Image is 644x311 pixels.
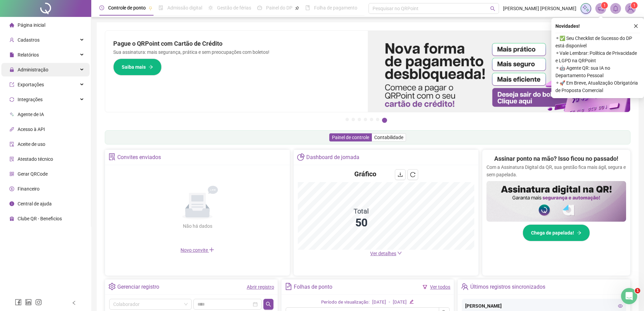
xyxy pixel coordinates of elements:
span: user-add [9,38,14,42]
span: file [9,52,14,57]
span: facebook [15,299,22,306]
span: Gestão de férias [217,5,251,10]
button: 2 [352,118,355,121]
a: Ver detalhes down [370,251,402,256]
span: solution [9,157,14,161]
button: 7 [382,118,387,123]
span: eye [618,304,623,308]
span: left [72,301,76,305]
span: Controle de ponto [108,5,146,10]
img: sparkle-icon.fc2bf0ac1784a2077858766a79e2daf3.svg [582,5,590,12]
span: ⚬ Vale Lembrar: Política de Privacidade e LGPD na QRPoint [555,49,640,64]
span: Exportações [18,82,44,87]
div: - [389,299,390,306]
span: info-circle [9,201,14,206]
span: search [266,302,271,307]
span: Folha de pagamento [314,5,357,10]
span: [PERSON_NAME] [PERSON_NAME] [503,5,576,12]
div: Gerenciar registro [117,281,159,293]
span: filter [423,285,427,289]
span: ⚬ ✅ Seu Checklist de Sucesso do DP está disponível [555,35,640,49]
span: Admissão digital [167,5,202,10]
span: api [9,127,14,132]
span: export [9,82,14,87]
span: Contabilidade [374,135,403,140]
span: Aceite de uso [18,141,45,147]
span: book [305,5,310,10]
img: banner%2F096dab35-e1a4-4d07-87c2-cf089f3812bf.png [368,31,630,112]
span: Agente de IA [18,112,44,117]
span: solution [109,153,116,160]
span: Gerar QRCode [18,171,48,177]
a: Ver todos [430,284,450,290]
span: qrcode [9,172,14,176]
span: instagram [35,299,42,306]
span: ⚬ 🤖 Agente QR: sua IA no Departamento Pessoal [555,64,640,79]
span: Ver detalhes [370,251,396,256]
iframe: Intercom live chat [621,288,637,304]
span: sync [9,97,14,102]
span: search [490,6,495,11]
h2: Assinar ponto na mão? Isso ficou no passado! [494,154,618,163]
span: 1 [603,3,606,8]
span: setting [109,283,116,290]
h4: Gráfico [354,169,376,179]
span: clock-circle [99,5,104,10]
span: Central de ajuda [18,201,52,206]
span: arrow-right [148,65,153,69]
div: Últimos registros sincronizados [470,281,545,293]
span: linkedin [25,299,32,306]
button: 4 [364,118,367,121]
span: Atestado técnico [18,156,53,162]
span: pushpin [148,6,152,10]
img: 56052 [625,3,636,14]
button: Chega de papelada! [523,224,590,241]
sup: 1 [601,2,608,9]
span: down [397,251,402,256]
span: Cadastros [18,37,40,43]
span: Painel do DP [266,5,292,10]
div: Dashboard de jornada [306,152,359,163]
button: Saiba mais [113,59,162,75]
span: pie-chart [297,153,304,160]
span: plus [209,247,214,252]
div: [PERSON_NAME] [465,302,623,310]
button: 5 [370,118,373,121]
p: Com a Assinatura Digital da QR, sua gestão fica mais ágil, segura e sem papelada. [486,163,626,178]
span: dollar [9,186,14,191]
span: file-text [285,283,292,290]
span: edit [409,299,414,304]
a: Abrir registro [247,284,274,290]
button: 3 [358,118,361,121]
div: Folhas de ponto [294,281,332,293]
div: [DATE] [372,299,386,306]
span: notification [598,5,604,12]
span: home [9,23,14,27]
span: Novidades ! [555,22,580,30]
span: Integrações [18,97,43,102]
span: download [398,172,403,177]
span: sun [208,5,213,10]
span: gift [9,216,14,221]
span: Painel de controle [332,135,369,140]
span: team [461,283,468,290]
span: Página inicial [18,22,45,28]
div: Não há dados [166,222,229,230]
span: Chega de papelada! [531,229,574,237]
span: dashboard [257,5,262,10]
span: arrow-right [577,230,581,235]
sup: Atualize o seu contato no menu Meus Dados [631,2,638,9]
div: [DATE] [393,299,407,306]
span: Acesso à API [18,127,45,132]
span: bell [613,5,619,12]
span: Administração [18,67,48,72]
button: 1 [345,118,349,121]
span: file-done [159,5,163,10]
span: Novo convite [181,247,214,253]
span: Financeiro [18,186,40,192]
span: Clube QR - Beneficios [18,216,62,221]
img: banner%2F02c71560-61a6-44d4-94b9-c8ab97240462.png [486,181,626,222]
div: Convites enviados [117,152,161,163]
span: audit [9,142,14,147]
span: 1 [635,288,640,293]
